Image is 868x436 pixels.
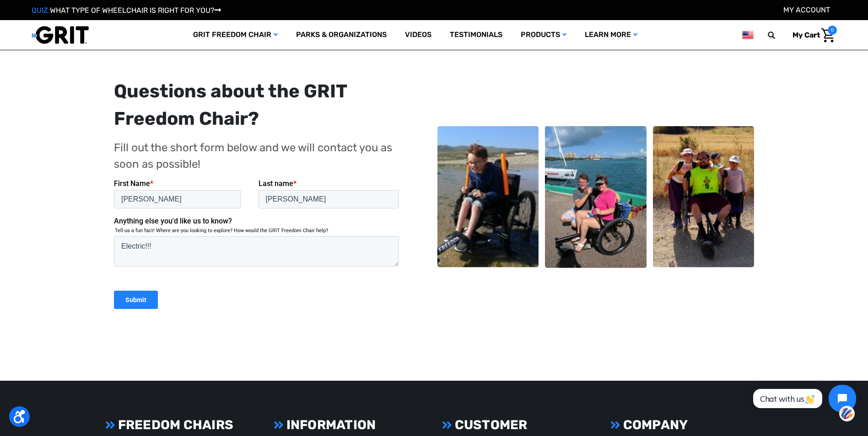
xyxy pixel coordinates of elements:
[32,6,221,15] a: QUIZ:WHAT TYPE OF WHEELCHAIR IS RIGHT FOR YOU?
[828,26,837,35] span: 0
[274,417,426,433] h3: INFORMATION
[821,28,835,43] img: Cart
[396,20,441,50] a: Videos
[32,6,50,15] span: QUIZ:
[287,20,396,50] a: Parks & Organizations
[783,5,830,14] a: Account
[793,31,820,39] span: My Cart
[742,29,753,41] img: us.png
[105,417,257,433] h3: FREEDOM CHAIRS
[32,26,89,44] img: GRIT All-Terrain Wheelchair and Mobility Equipment
[610,417,762,433] h3: COMPANY
[512,20,576,50] a: Products
[114,179,403,317] iframe: Form 0
[114,139,403,172] p: Fill out the short form below and we will contact you as soon as possible!
[441,20,512,50] a: Testimonials
[772,26,786,45] input: Search
[114,78,403,133] div: Questions about the GRIT Freedom Chair?
[743,377,864,420] iframe: Tidio Chat
[576,20,647,50] a: Learn More
[839,405,855,422] img: svg+xml;base64,PHN2ZyB3aWR0aD0iNDQiIGhlaWdodD0iNDQiIHZpZXdCb3g9IjAgMCA0NCA0NCIgZmlsbD0ibm9uZSIgeG...
[184,20,287,50] a: GRIT Freedom Chair
[442,417,594,433] h3: CUSTOMER
[786,26,837,45] a: Cart with 0 items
